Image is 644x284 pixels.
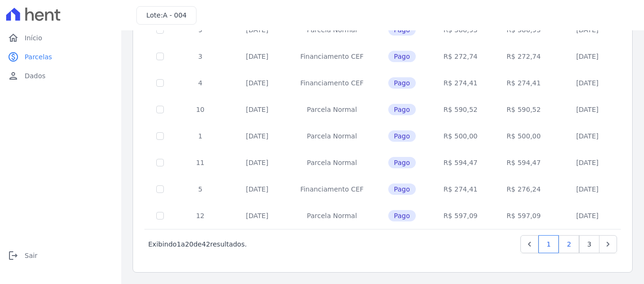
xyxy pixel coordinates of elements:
td: R$ 500,00 [492,123,555,149]
span: Pago [388,130,416,142]
a: 1 [538,235,559,253]
td: [DATE] [225,70,289,96]
td: 10 [175,96,225,123]
td: 12 [175,202,225,229]
td: R$ 594,47 [429,149,492,176]
td: R$ 500,00 [429,123,492,149]
td: [DATE] [555,96,619,123]
input: Só é possível selecionar pagamentos em aberto [156,53,164,60]
td: R$ 597,09 [429,202,492,229]
td: [DATE] [555,149,619,176]
td: R$ 274,41 [429,70,492,96]
td: R$ 276,24 [492,176,555,202]
p: Exibindo a de resultados. [148,239,247,249]
td: [DATE] [555,43,619,70]
a: 2 [559,235,579,253]
a: logoutSair [4,246,117,265]
span: Pago [388,104,416,115]
td: R$ 594,47 [492,149,555,176]
a: 3 [579,235,599,253]
span: Pago [388,210,416,221]
td: R$ 274,41 [429,176,492,202]
td: [DATE] [225,43,289,70]
span: 20 [185,240,194,248]
td: 11 [175,149,225,176]
input: Só é possível selecionar pagamentos em aberto [156,106,164,113]
td: [DATE] [225,202,289,229]
span: 1 [177,240,181,248]
input: Só é possível selecionar pagamentos em aberto [156,185,164,193]
td: R$ 272,74 [492,43,555,70]
a: paidParcelas [4,47,117,66]
td: R$ 590,52 [429,96,492,123]
span: Início [25,33,42,43]
td: Financiamento CEF [289,43,375,70]
h3: Lote: [146,10,187,20]
td: [DATE] [225,176,289,202]
td: 3 [175,43,225,70]
td: [DATE] [555,123,619,149]
td: Parcela Normal [289,123,375,149]
input: Só é possível selecionar pagamentos em aberto [156,212,164,220]
td: 5 [175,176,225,202]
span: A - 004 [163,11,187,19]
a: personDados [4,66,117,85]
span: Pago [388,157,416,168]
input: Só é possível selecionar pagamentos em aberto [156,132,164,140]
td: [DATE] [225,123,289,149]
i: person [8,70,19,82]
td: [DATE] [555,202,619,229]
span: Dados [25,71,45,81]
td: Financiamento CEF [289,176,375,202]
td: [DATE] [225,149,289,176]
a: Previous [520,235,538,253]
td: R$ 590,52 [492,96,555,123]
td: [DATE] [555,176,619,202]
td: 1 [175,123,225,149]
span: Pago [388,51,416,62]
td: Financiamento CEF [289,70,375,96]
span: Pago [388,77,416,89]
td: Parcela Normal [289,202,375,229]
td: [DATE] [555,70,619,96]
i: home [8,32,19,44]
span: Pago [388,183,416,195]
td: R$ 597,09 [492,202,555,229]
a: homeInício [4,28,117,47]
i: logout [8,250,19,261]
td: [DATE] [225,96,289,123]
input: Só é possível selecionar pagamentos em aberto [156,79,164,87]
span: Parcelas [25,52,52,62]
i: paid [8,51,19,63]
a: Next [599,235,617,253]
span: 42 [202,240,210,248]
td: Parcela Normal [289,149,375,176]
td: Parcela Normal [289,96,375,123]
span: Sair [25,251,37,260]
td: R$ 272,74 [429,43,492,70]
input: Só é possível selecionar pagamentos em aberto [156,159,164,166]
td: R$ 274,41 [492,70,555,96]
td: 4 [175,70,225,96]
